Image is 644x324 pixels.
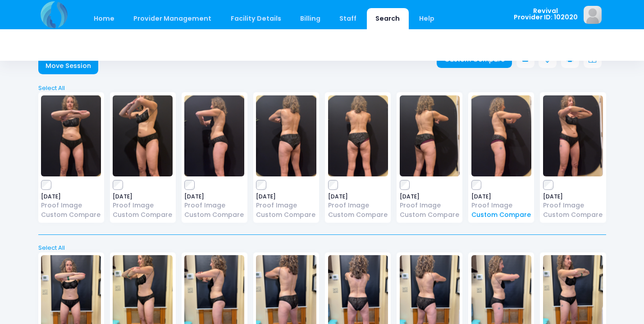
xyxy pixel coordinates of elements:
a: Select All [35,84,609,93]
img: image [328,95,388,176]
span: [DATE] [543,194,603,199]
a: Search [367,8,409,29]
a: Facility Details [222,8,290,29]
a: Staff [331,8,365,29]
img: image [113,95,173,176]
img: image [256,95,316,176]
img: image [543,95,603,176]
img: image [471,95,531,176]
a: Custom Compare [471,210,531,220]
a: Proof Image [328,201,388,210]
img: image [184,95,244,176]
span: [DATE] [400,194,460,199]
a: Help [410,8,443,29]
span: Revival Provider ID: 102020 [514,8,578,21]
a: Move Session [38,56,99,74]
a: Custom Compare [184,210,244,220]
a: Proof Image [400,201,460,210]
a: Home [85,8,123,29]
img: image [400,95,460,176]
a: Custom Compare [328,210,388,220]
img: image [584,6,602,24]
a: Proof Image [113,201,173,210]
img: image [41,95,101,176]
a: Proof Image [256,201,316,210]
span: [DATE] [471,194,531,199]
a: Custom Compare [256,210,316,220]
a: Proof Image [41,201,101,210]
a: Custom Compare [41,210,101,220]
span: [DATE] [184,194,244,199]
a: Custom Compare [113,210,173,220]
span: [DATE] [41,194,101,199]
a: Billing [291,8,329,29]
a: Proof Image [471,201,531,210]
span: [DATE] [113,194,173,199]
a: Provider Management [125,8,220,29]
span: [DATE] [256,194,316,199]
a: Proof Image [543,201,603,210]
a: Custom Compare [400,210,460,220]
a: Proof Image [184,201,244,210]
a: Select All [35,243,609,252]
a: Custom Compare [543,210,603,220]
span: [DATE] [328,194,388,199]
